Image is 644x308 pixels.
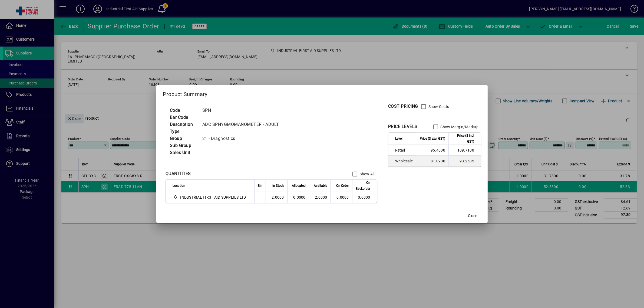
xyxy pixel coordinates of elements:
[440,124,479,130] label: Show Margin/Markup
[416,156,448,166] td: 81.0900
[388,103,418,110] div: COST PRICING
[416,145,448,156] td: 95.4000
[167,107,200,114] td: Code
[292,183,306,189] span: Allocated
[420,136,445,142] span: Price ($ excl GST)
[336,195,349,199] span: 0.0000
[167,135,200,142] td: Group
[200,135,286,142] td: 21 - Diagnostics
[166,171,191,177] div: QUANTITIES
[200,107,286,114] td: SPH
[200,121,286,128] td: ADC SPHYGMOMANOMETER - ADULT
[388,123,418,130] div: PRICE LEVELS
[427,104,449,109] label: Show Costs
[167,114,200,121] td: Bar Code
[395,158,413,164] span: Wholesale
[356,180,370,192] span: On Backorder
[180,195,246,200] span: INDUSTRIAL FIRST AID SUPPLIES LTD
[336,183,349,189] span: On Order
[266,192,287,203] td: 2.0000
[167,149,200,156] td: Sales Unit
[173,194,248,201] span: INDUSTRIAL FIRST AID SUPPLIES LTD
[448,156,481,166] td: 93.2535
[258,183,262,189] span: Bin
[464,211,481,221] button: Close
[395,136,402,142] span: Level
[156,85,488,101] h2: Product Summary
[173,183,185,189] span: Location
[452,133,474,145] span: Price ($ incl GST)
[359,171,375,177] label: Show All
[167,128,200,135] td: Type
[395,148,413,153] span: Retail
[309,192,331,203] td: 2.0000
[287,192,309,203] td: 0.0000
[167,121,200,128] td: Description
[314,183,327,189] span: Available
[468,213,477,219] span: Close
[167,142,200,149] td: Sub Group
[352,192,377,203] td: 0.0000
[272,183,284,189] span: In Stock
[448,145,481,156] td: 109.7100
